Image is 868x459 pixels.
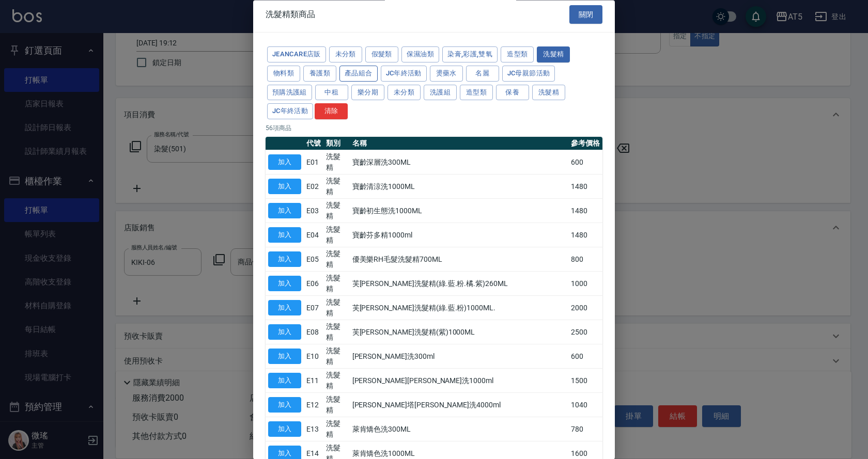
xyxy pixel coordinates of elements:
[351,85,384,101] button: 樂分期
[268,154,301,170] button: 加入
[323,272,350,296] td: 洗髮精
[304,150,323,175] td: E01
[323,393,350,417] td: 洗髮精
[266,9,315,20] span: 洗髮精類商品
[532,85,565,101] button: 洗髮精
[323,223,350,247] td: 洗髮精
[304,223,323,247] td: E04
[568,223,602,247] td: 1480
[268,373,301,389] button: 加入
[267,47,326,63] button: JeanCare店販
[350,272,569,296] td: 芙[PERSON_NAME]洗髮精(綠.藍.粉.橘.紫)260ML
[568,272,602,296] td: 1000
[323,344,350,369] td: 洗髮精
[568,320,602,344] td: 2500
[568,150,602,175] td: 600
[401,47,440,63] button: 保濕油類
[568,417,602,441] td: 780
[323,296,350,320] td: 洗髮精
[315,85,348,101] button: 中租
[304,199,323,223] td: E03
[350,137,569,151] th: 名稱
[350,247,569,272] td: 優美樂RH毛髮洗髮精700ML
[466,66,499,82] button: 名麗
[496,85,529,101] button: 保養
[365,47,398,63] button: 假髮類
[568,137,602,151] th: 參考價格
[268,421,301,437] button: 加入
[350,223,569,247] td: 寶齡芬多精1000ml
[268,300,301,316] button: 加入
[568,175,602,199] td: 1480
[568,393,602,417] td: 1040
[304,296,323,320] td: E07
[430,66,463,82] button: 燙藥水
[304,137,323,151] th: 代號
[442,47,498,63] button: 染膏,彩護,雙氧
[339,66,378,82] button: 產品組合
[268,203,301,219] button: 加入
[323,417,350,441] td: 洗髮精
[304,175,323,199] td: E02
[568,199,602,223] td: 1480
[267,85,312,101] button: 預購洗護組
[268,179,301,195] button: 加入
[350,393,569,417] td: [PERSON_NAME]塔[PERSON_NAME]洗4000ml
[323,320,350,344] td: 洗髮精
[350,320,569,344] td: 芙[PERSON_NAME]洗髮精(紫)1000ML
[268,349,301,365] button: 加入
[315,104,348,120] button: 清除
[304,417,323,441] td: E13
[323,137,350,151] th: 類別
[350,199,569,223] td: 寶齡初生態洗1000ML
[268,227,301,243] button: 加入
[350,175,569,199] td: 寶齡清涼洗1000ML
[323,199,350,223] td: 洗髮精
[323,175,350,199] td: 洗髮精
[304,344,323,369] td: E10
[568,344,602,369] td: 600
[569,5,602,24] button: 關閉
[268,397,301,413] button: 加入
[568,369,602,393] td: 1500
[568,296,602,320] td: 2000
[329,47,362,63] button: 未分類
[537,47,570,63] button: 洗髮精
[350,296,569,320] td: 芙[PERSON_NAME]洗髮精(綠.藍.粉)1000ML.
[350,369,569,393] td: [PERSON_NAME][PERSON_NAME]洗1000ml
[304,272,323,296] td: E06
[304,369,323,393] td: E11
[303,66,336,82] button: 養護類
[381,66,427,82] button: JC年終活動
[323,369,350,393] td: 洗髮精
[304,320,323,344] td: E08
[350,150,569,175] td: 寶齡深層洗300ML
[323,150,350,175] td: 洗髮精
[502,66,555,82] button: JC母親節活動
[304,393,323,417] td: E12
[568,247,602,272] td: 800
[424,85,457,101] button: 洗護組
[304,247,323,272] td: E05
[268,251,301,267] button: 加入
[460,85,493,101] button: 造型類
[501,47,534,63] button: 造型類
[388,85,421,101] button: 未分類
[266,124,602,133] p: 56 項商品
[267,104,313,120] button: JC年終活動
[350,417,569,441] td: 萊肯矯色洗300ML
[350,344,569,369] td: [PERSON_NAME]洗300ml
[323,247,350,272] td: 洗髮精
[268,276,301,292] button: 加入
[267,66,300,82] button: 物料類
[268,324,301,340] button: 加入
